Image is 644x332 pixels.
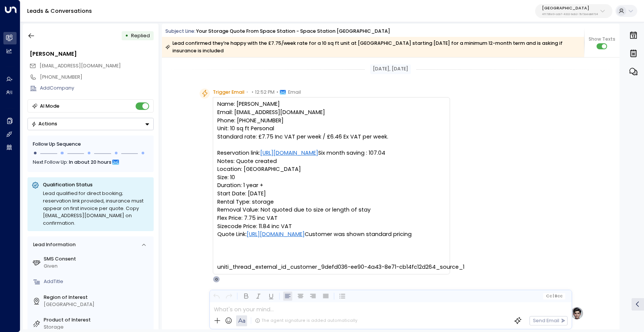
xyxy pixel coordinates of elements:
[224,292,234,301] button: Redo
[165,28,195,34] span: Subject Line:
[44,301,151,308] div: [GEOGRAPHIC_DATA]
[27,118,154,130] div: Button group with a nested menu
[260,149,318,157] a: [URL][DOMAIN_NAME]
[27,7,92,15] a: Leads & Conversations
[217,100,446,271] pre: Name: [PERSON_NAME] Email: [EMAIL_ADDRESS][DOMAIN_NAME] Phone: [PHONE_NUMBER] Unit: 10 sq ft Pers...
[44,263,151,270] div: Given
[255,318,357,324] div: The agent signature is added automatically
[542,13,598,16] p: 4f1736e9-ccb7-4332-bcb2-7b72aeab8734
[288,88,301,96] span: Email
[535,4,612,18] button: [GEOGRAPHIC_DATA]4f1736e9-ccb7-4332-bcb2-7b72aeab8734
[255,88,275,96] span: 12:52 PM
[43,190,150,227] div: Lead qualified for direct booking; reservation link provided, insurance must appear on first invo...
[33,141,148,148] div: Follow Up Sequence
[40,62,121,70] span: ciaranmcer@yahoo.com
[543,293,565,299] button: Cc|Bcc
[40,85,154,92] div: AddCompany
[553,294,554,298] span: |
[131,32,150,39] span: Replied
[31,241,75,248] div: Lead Information
[165,40,580,55] div: Lead confirmed they’re happy with the £7.75/week rate for a 10 sq ft unit at [GEOGRAPHIC_DATA] st...
[43,181,150,188] p: Qualification Status
[40,102,60,110] div: AI Mode
[247,230,305,239] a: [URL][DOMAIN_NAME]
[31,121,57,127] div: Actions
[252,88,253,96] span: •
[213,88,244,96] span: Trigger Email
[44,278,151,285] div: AddTitle
[44,294,151,301] label: Region of Interest
[542,6,598,11] p: [GEOGRAPHIC_DATA]
[44,317,151,324] label: Product of Interest
[546,294,563,298] span: Cc Bcc
[40,62,121,69] span: [EMAIL_ADDRESS][DOMAIN_NAME]
[212,292,221,301] button: Undo
[44,256,151,263] label: SMS Consent
[69,158,112,166] span: In about 20 hours
[30,50,154,58] div: [PERSON_NAME]
[40,74,154,81] div: [PHONE_NUMBER]
[125,30,128,42] div: •
[27,118,154,130] button: Actions
[44,324,151,331] div: Storage
[196,28,390,35] div: Your storage quote from Space Station - Space Station [GEOGRAPHIC_DATA]
[246,88,248,96] span: •
[570,306,584,320] img: profile-logo.png
[213,276,220,283] div: O
[370,64,411,74] div: [DATE], [DATE]
[589,36,615,43] span: Show Texts
[276,88,278,96] span: •
[33,158,148,166] div: Next Follow Up:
